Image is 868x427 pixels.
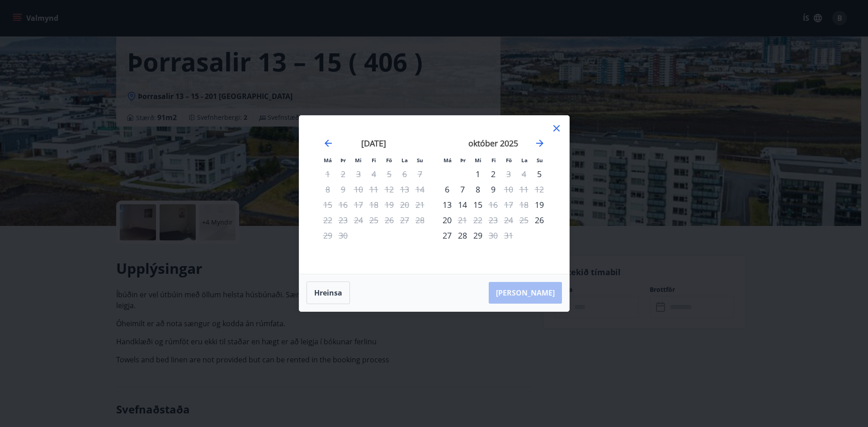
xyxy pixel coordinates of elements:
div: Aðeins innritun í boði [470,166,486,182]
div: 8 [470,182,486,197]
td: Not available. mánudagur, 22. september 2025 [320,212,335,228]
small: Fi [491,157,496,164]
td: Not available. þriðjudagur, 30. september 2025 [335,228,351,243]
small: Mi [355,157,362,164]
td: Not available. fimmtudagur, 11. september 2025 [366,182,382,197]
td: Choose miðvikudagur, 29. október 2025 as your check-in date. It’s available. [470,228,486,243]
div: 29 [470,228,486,243]
td: Not available. föstudagur, 19. september 2025 [382,197,397,212]
small: Þr [340,157,346,164]
td: Not available. sunnudagur, 7. september 2025 [412,166,428,182]
td: Not available. miðvikudagur, 24. september 2025 [351,212,366,228]
td: Choose þriðjudagur, 14. október 2025 as your check-in date. It’s available. [455,197,470,212]
td: Choose mánudagur, 27. október 2025 as your check-in date. It’s available. [439,228,455,243]
td: Choose sunnudagur, 26. október 2025 as your check-in date. It’s available. [532,212,547,228]
td: Not available. laugardagur, 11. október 2025 [516,182,532,197]
td: Not available. fimmtudagur, 30. október 2025 [486,228,501,243]
td: Not available. föstudagur, 24. október 2025 [501,212,516,228]
small: Su [537,157,543,164]
td: Not available. laugardagur, 6. september 2025 [397,166,412,182]
div: Aðeins innritun í boði [439,197,455,212]
td: Not available. fimmtudagur, 18. september 2025 [366,197,382,212]
small: Su [417,157,423,164]
div: 6 [439,182,455,197]
td: Not available. sunnudagur, 14. september 2025 [412,182,428,197]
td: Not available. fimmtudagur, 4. september 2025 [366,166,382,182]
td: Not available. föstudagur, 10. október 2025 [501,182,516,197]
small: Fi [372,157,376,164]
div: Calendar [310,127,558,263]
small: La [401,157,408,164]
small: Fö [506,157,512,164]
td: Choose fimmtudagur, 2. október 2025 as your check-in date. It’s available. [486,166,501,182]
div: 28 [455,228,470,243]
small: Má [443,157,452,164]
small: Fö [386,157,392,164]
td: Not available. miðvikudagur, 17. september 2025 [351,197,366,212]
td: Not available. sunnudagur, 28. september 2025 [412,212,428,228]
td: Not available. föstudagur, 17. október 2025 [501,197,516,212]
div: Aðeins útritun í boði [486,197,501,212]
div: 9 [486,182,501,197]
div: 2 [486,166,501,182]
td: Not available. laugardagur, 27. september 2025 [397,212,412,228]
td: Not available. fimmtudagur, 16. október 2025 [486,197,501,212]
td: Not available. miðvikudagur, 3. september 2025 [351,166,366,182]
td: Not available. mánudagur, 29. september 2025 [320,228,335,243]
td: Choose mánudagur, 6. október 2025 as your check-in date. It’s available. [439,182,455,197]
td: Choose miðvikudagur, 1. október 2025 as your check-in date. It’s available. [470,166,486,182]
div: Aðeins útritun í boði [486,228,501,243]
td: Choose mánudagur, 20. október 2025 as your check-in date. It’s available. [439,212,455,228]
td: Not available. mánudagur, 1. september 2025 [320,166,335,182]
strong: október 2025 [468,138,518,149]
td: Choose sunnudagur, 5. október 2025 as your check-in date. It’s available. [532,166,547,182]
td: Not available. föstudagur, 3. október 2025 [501,166,516,182]
td: Not available. fimmtudagur, 25. september 2025 [366,212,382,228]
div: Aðeins útritun í boði [501,182,516,197]
td: Choose þriðjudagur, 7. október 2025 as your check-in date. It’s available. [455,182,470,197]
td: Choose miðvikudagur, 8. október 2025 as your check-in date. It’s available. [470,182,486,197]
div: Aðeins innritun í boði [532,212,547,228]
div: Aðeins innritun í boði [532,197,547,212]
td: Not available. föstudagur, 5. september 2025 [382,166,397,182]
div: Move forward to switch to the next month. [534,138,545,149]
td: Not available. laugardagur, 13. september 2025 [397,182,412,197]
div: 27 [439,228,455,243]
td: Not available. laugardagur, 25. október 2025 [516,212,532,228]
td: Not available. þriðjudagur, 16. september 2025 [335,197,351,212]
td: Choose fimmtudagur, 9. október 2025 as your check-in date. It’s available. [486,182,501,197]
div: Move backward to switch to the previous month. [323,138,334,149]
td: Choose þriðjudagur, 28. október 2025 as your check-in date. It’s available. [455,228,470,243]
td: Not available. sunnudagur, 12. október 2025 [532,182,547,197]
td: Choose sunnudagur, 19. október 2025 as your check-in date. It’s available. [532,197,547,212]
button: Hreinsa [307,282,350,304]
td: Not available. þriðjudagur, 23. september 2025 [335,212,351,228]
div: Aðeins útritun í boði [501,166,516,182]
td: Not available. fimmtudagur, 23. október 2025 [486,212,501,228]
td: Not available. mánudagur, 8. september 2025 [320,182,335,197]
strong: [DATE] [361,138,386,149]
div: Aðeins innritun í boði [532,166,547,182]
small: La [521,157,528,164]
td: Not available. laugardagur, 18. október 2025 [516,197,532,212]
td: Not available. þriðjudagur, 2. september 2025 [335,166,351,182]
td: Choose miðvikudagur, 15. október 2025 as your check-in date. It’s available. [470,197,486,212]
td: Not available. sunnudagur, 21. september 2025 [412,197,428,212]
td: Not available. laugardagur, 4. október 2025 [516,166,532,182]
div: 7 [455,182,470,197]
div: 20 [439,212,455,228]
td: Not available. laugardagur, 20. september 2025 [397,197,412,212]
small: Má [324,157,332,164]
td: Choose mánudagur, 13. október 2025 as your check-in date. It’s available. [439,197,455,212]
td: Not available. mánudagur, 15. september 2025 [320,197,335,212]
td: Not available. föstudagur, 12. september 2025 [382,182,397,197]
small: Mi [475,157,481,164]
div: 15 [470,197,486,212]
td: Not available. þriðjudagur, 21. október 2025 [455,212,470,228]
div: 14 [455,197,470,212]
td: Not available. þriðjudagur, 9. september 2025 [335,182,351,197]
small: Þr [460,157,466,164]
td: Not available. miðvikudagur, 10. september 2025 [351,182,366,197]
td: Not available. föstudagur, 31. október 2025 [501,228,516,243]
td: Not available. miðvikudagur, 22. október 2025 [470,212,486,228]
